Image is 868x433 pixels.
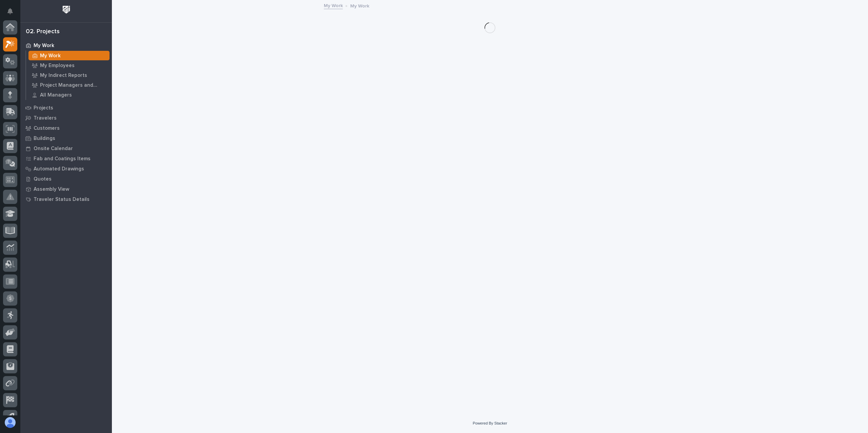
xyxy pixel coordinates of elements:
[473,421,507,425] a: Powered By Stacker
[34,146,73,152] p: Onsite Calendar
[3,4,17,18] button: Notifications
[20,40,112,50] a: My Work
[34,136,55,142] p: Buildings
[20,103,112,113] a: Projects
[26,70,112,80] a: My Indirect Reports
[34,166,84,172] p: Automated Drawings
[40,73,87,79] p: My Indirect Reports
[26,61,112,70] a: My Employees
[34,197,90,203] p: Traveler Status Details
[20,184,112,194] a: Assembly View
[8,8,17,19] div: Notifications
[34,176,52,182] p: Quotes
[26,80,112,90] a: Project Managers and Engineers
[350,2,369,9] p: My Work
[34,156,91,162] p: Fab and Coatings Items
[60,3,73,16] img: Workspace Logo
[20,194,112,204] a: Traveler Status Details
[26,51,112,60] a: My Work
[34,125,60,131] p: Customers
[20,123,112,133] a: Customers
[20,113,112,123] a: Travelers
[34,105,53,111] p: Projects
[20,153,112,164] a: Fab and Coatings Items
[3,415,17,430] button: users-avatar
[34,115,57,121] p: Travelers
[20,133,112,143] a: Buildings
[34,186,69,192] p: Assembly View
[26,28,60,36] div: 02. Projects
[40,92,72,98] p: All Managers
[20,143,112,153] a: Onsite Calendar
[20,174,112,184] a: Quotes
[40,82,107,88] p: Project Managers and Engineers
[34,43,54,49] p: My Work
[20,164,112,174] a: Automated Drawings
[40,53,61,59] p: My Work
[324,1,343,9] a: My Work
[40,63,75,69] p: My Employees
[26,90,112,100] a: All Managers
